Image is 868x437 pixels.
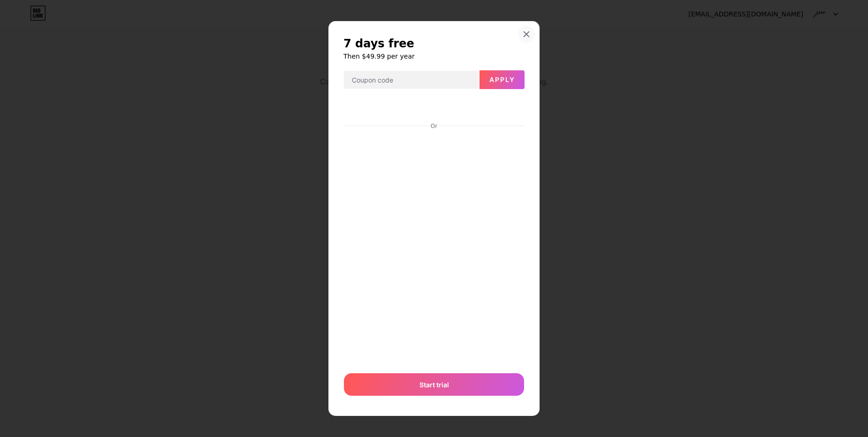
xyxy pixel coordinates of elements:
[489,75,515,83] span: Apply
[429,122,439,130] div: Or
[343,36,414,51] span: 7 days free
[419,380,449,390] span: Start trial
[480,70,525,89] button: Apply
[343,52,525,61] h6: Then $49.99 per year
[344,97,524,120] iframe: Secure payment button frame
[342,131,526,364] iframe: Secure payment input frame
[344,71,479,90] input: Coupon code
